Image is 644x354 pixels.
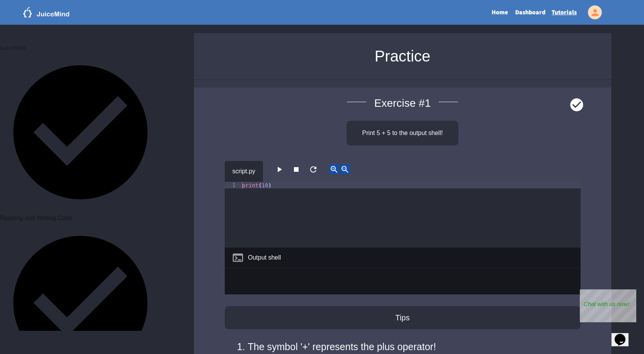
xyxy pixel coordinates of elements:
[347,121,458,145] div: Print 5 + 5 to the output shell!
[23,7,70,18] img: logo
[487,3,512,21] a: Home
[580,3,604,21] div: My Account
[225,161,263,182] div: script.py
[580,289,636,322] iframe: chat widget
[225,182,241,188] div: 1
[374,33,430,79] div: Practice
[248,253,281,262] div: Output shell
[512,3,548,21] a: Dashboard
[548,3,580,21] a: Tutorials
[339,94,465,113] span: Exercise # 1
[225,306,581,329] div: Tips
[612,323,636,346] iframe: chat widget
